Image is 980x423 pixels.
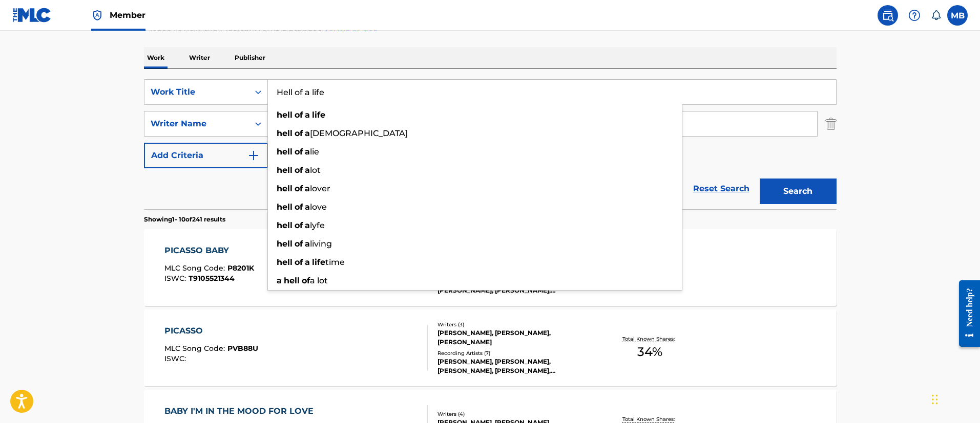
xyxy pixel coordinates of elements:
[295,239,303,249] strong: of
[310,276,328,285] span: a lot
[878,5,898,26] a: Public Search
[437,321,592,328] div: Writers ( 3 )
[295,110,303,120] strong: of
[295,147,303,157] strong: of
[302,276,310,285] strong: of
[144,143,268,168] button: Add Criteria
[312,110,325,120] strong: life
[295,184,303,193] strong: of
[622,335,677,343] p: Total Known Shares:
[164,354,189,363] span: ISWC :
[908,9,921,21] img: help
[295,165,303,175] strong: of
[277,276,282,285] strong: a
[325,257,345,267] span: time
[305,147,310,157] strong: a
[622,415,677,423] p: Total Known Shares:
[232,47,268,69] p: Publisher
[310,239,332,249] span: living
[144,79,837,209] form: Search Form
[760,179,837,204] button: Search
[164,244,254,257] div: PICASSO BABY
[951,272,980,354] iframe: Resource Center
[151,118,243,130] div: Writer Name
[310,202,327,212] span: love
[295,202,303,212] strong: of
[305,257,310,267] strong: a
[144,215,225,224] p: Showing 1 - 10 of 241 results
[164,344,227,353] span: MLC Song Code :
[305,184,310,193] strong: a
[284,276,300,285] strong: hell
[904,5,925,26] div: Help
[227,344,258,353] span: PVB88U
[305,165,310,175] strong: a
[305,239,310,249] strong: a
[151,86,243,98] div: Work Title
[144,229,837,306] a: PICASSO BABYMLC Song Code:P8201KISWC:T9105521344Writers (6)[PERSON_NAME], [PERSON_NAME], [PERSON_...
[277,165,293,175] strong: hell
[688,177,755,200] a: Reset Search
[164,405,319,417] div: BABY I'M IN THE MOOD FOR LOVE
[164,274,189,283] span: ISWC :
[825,111,837,137] img: Delete Criterion
[277,110,293,120] strong: hell
[277,202,293,212] strong: hell
[637,343,662,361] span: 34 %
[189,274,235,283] span: T9105521344
[164,263,227,273] span: MLC Song Code :
[310,220,325,230] span: lyfe
[277,128,293,138] strong: hell
[247,149,260,162] img: 9d2ae6d4665cec9f34b9.svg
[277,147,293,157] strong: hell
[437,349,592,357] div: Recording Artists ( 7 )
[277,184,293,193] strong: hell
[310,147,319,157] span: lie
[295,128,303,138] strong: of
[295,220,303,230] strong: of
[110,9,145,21] span: Member
[312,257,325,267] strong: life
[227,263,254,273] span: P8201K
[12,8,52,23] img: MLC Logo
[295,257,303,267] strong: of
[144,47,168,69] p: Work
[929,374,980,423] iframe: Chat Widget
[305,202,310,212] strong: a
[310,184,330,193] span: lover
[91,9,103,21] img: Top Rightsholder
[164,325,258,337] div: PICASSO
[882,9,894,21] img: search
[437,328,592,347] div: [PERSON_NAME], [PERSON_NAME], [PERSON_NAME]
[931,10,941,20] div: Notifications
[932,384,938,415] div: Drag
[305,128,310,138] strong: a
[144,309,837,386] a: PICASSOMLC Song Code:PVB88UISWC:Writers (3)[PERSON_NAME], [PERSON_NAME], [PERSON_NAME]Recording A...
[186,47,213,69] p: Writer
[277,257,293,267] strong: hell
[947,5,968,26] div: User Menu
[277,239,293,249] strong: hell
[310,165,321,175] span: lot
[305,110,310,120] strong: a
[305,220,310,230] strong: a
[437,357,592,375] div: [PERSON_NAME], [PERSON_NAME], [PERSON_NAME], [PERSON_NAME], [PERSON_NAME]
[277,220,293,230] strong: hell
[310,128,408,138] span: [DEMOGRAPHIC_DATA]
[437,410,592,418] div: Writers ( 4 )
